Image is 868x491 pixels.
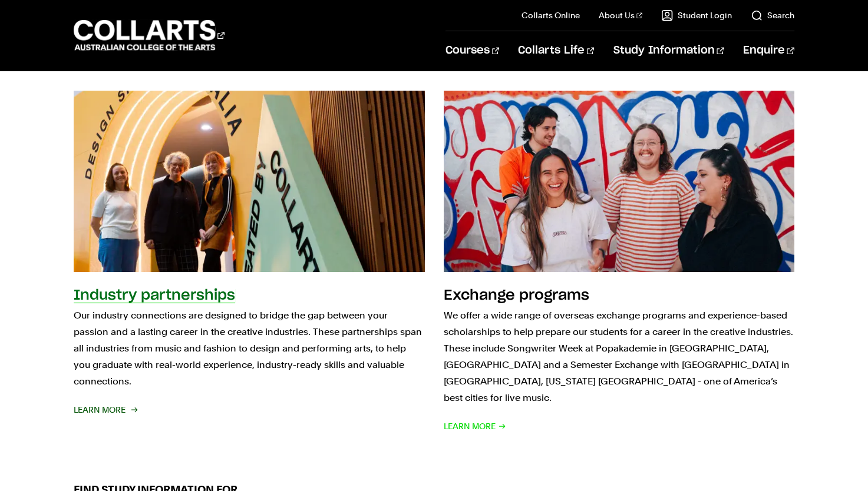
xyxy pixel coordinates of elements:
[74,307,424,390] p: Our industry connections are designed to bridge the gap between your passion and a lasting career...
[522,9,580,21] a: Collarts Online
[444,91,794,434] a: Exchange programs We offer a wide range of overseas exchange programs and experience-based schola...
[445,31,499,70] a: Courses
[599,9,642,21] a: About Us
[74,288,235,303] h2: Industry partnerships
[661,9,732,21] a: Student Login
[518,31,594,70] a: Collarts Life
[444,307,794,406] p: We offer a wide range of overseas exchange programs and experience-based scholarships to help pre...
[743,31,794,70] a: Enquire
[74,18,225,52] div: Go to homepage
[444,418,506,434] span: Learn More
[74,91,424,434] a: Industry partnerships Our industry connections are designed to bridge the gap between your passio...
[444,288,589,303] h2: Exchange programs
[613,31,724,70] a: Study Information
[74,402,136,418] span: Learn More
[751,9,794,21] a: Search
